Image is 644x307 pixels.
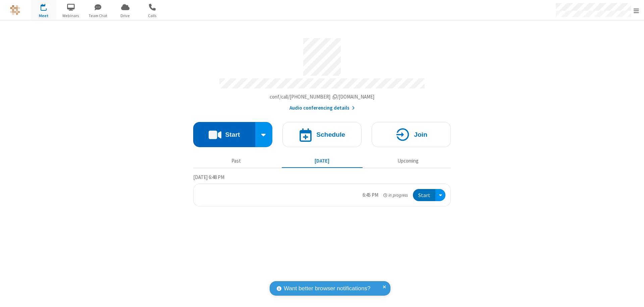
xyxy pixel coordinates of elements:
[255,122,273,147] div: Start conference options
[368,155,448,167] button: Upcoming
[627,290,639,302] iframe: Chat
[270,93,375,101] button: Copy my meeting room linkCopy my meeting room link
[193,173,451,207] section: Today's Meetings
[193,33,451,112] section: Account details
[86,13,111,19] span: Team Chat
[196,155,277,167] button: Past
[435,189,445,201] div: Open menu
[58,13,84,19] span: Webinars
[284,284,370,293] span: Want better browser notifications?
[45,4,50,9] div: 1
[10,5,20,15] img: QA Selenium DO NOT DELETE OR CHANGE
[31,13,56,19] span: Meet
[363,191,378,199] div: 6:45 PM
[282,122,362,147] button: Schedule
[282,155,363,167] button: [DATE]
[270,94,375,100] span: Copy my meeting room link
[383,192,408,198] em: in progress
[413,189,435,201] button: Start
[316,131,345,138] h4: Schedule
[414,131,427,138] h4: Join
[193,122,255,147] button: Start
[140,13,165,19] span: Calls
[372,122,451,147] button: Join
[113,13,138,19] span: Drive
[289,104,355,112] button: Audio conferencing details
[193,174,224,180] span: [DATE] 6:48 PM
[225,131,240,138] h4: Start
